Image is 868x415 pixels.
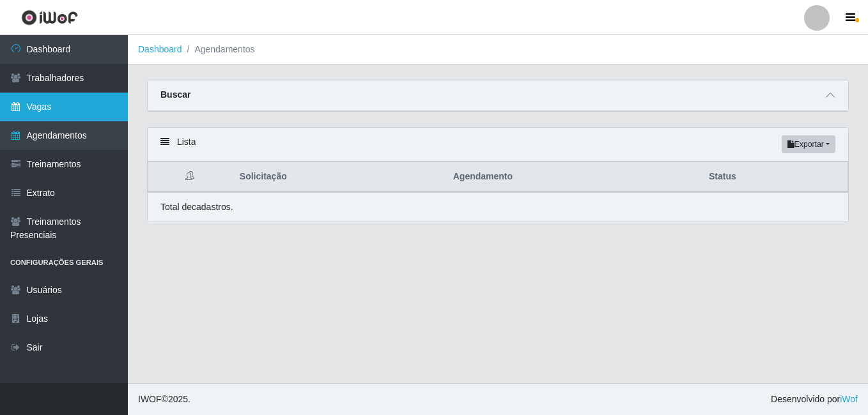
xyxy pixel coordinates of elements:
th: Solicitação [232,162,446,192]
span: © 2025 . [138,393,190,406]
strong: Buscar [160,89,190,100]
div: Lista [148,128,848,162]
a: Dashboard [138,44,182,54]
img: CoreUI Logo [21,10,78,26]
span: IWOF [138,394,162,404]
li: Agendamentos [182,43,255,56]
button: Exportar [782,135,835,153]
th: Agendamento [446,162,701,192]
th: Status [701,162,848,192]
p: Total de cadastros. [160,200,233,214]
nav: breadcrumb [128,35,868,64]
a: iWof [840,394,858,404]
span: Desenvolvido por [771,393,858,406]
